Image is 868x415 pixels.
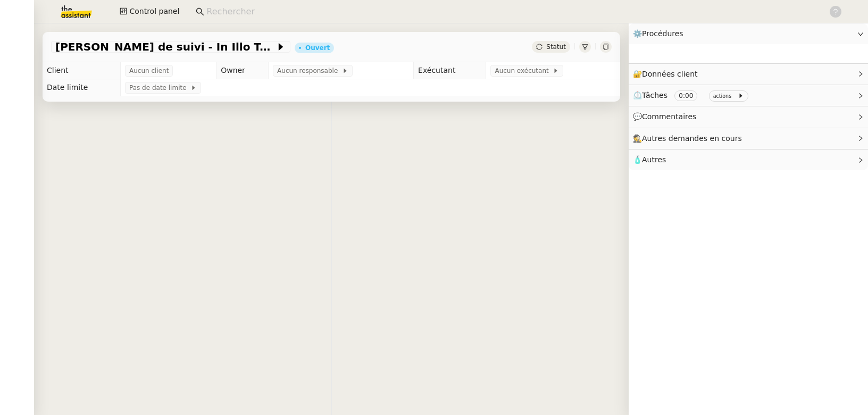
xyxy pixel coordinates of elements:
input: Rechercher [206,5,817,19]
div: 🕵️Autres demandes en cours [629,128,868,149]
span: Aucun client [129,65,169,76]
span: ⚙️ [633,28,688,40]
span: Autres [642,155,666,164]
span: 🔐 [633,68,702,80]
span: Tâches [642,91,667,99]
span: [PERSON_NAME] de suivi - In Illo Tempore [PERSON_NAME] [55,41,276,52]
span: 💬 [633,112,701,121]
span: Statut [546,43,566,51]
div: 🧴Autres [629,150,868,170]
td: Client [43,62,120,79]
div: 🔐Données client [629,64,868,85]
td: Owner [216,62,269,79]
div: ⏲️Tâches 0:00 actions [629,85,868,106]
span: Control panel [129,5,179,18]
span: Autres demandes en cours [642,134,742,143]
span: Pas de date limite [129,82,190,93]
span: ⏲️ [633,91,753,99]
div: Ouvert [305,45,330,51]
span: Aucun exécutant [495,65,553,76]
span: Données client [642,70,698,78]
td: Exécutant [414,62,486,79]
span: Aucun responsable [277,65,342,76]
small: actions [713,93,732,99]
span: Procédures [642,29,683,38]
td: Date limite [43,79,120,96]
span: 🕵️ [633,134,747,143]
span: 🧴 [633,155,666,164]
div: 💬Commentaires [629,106,868,127]
button: Control panel [113,4,186,19]
span: Commentaires [642,112,696,121]
nz-tag: 0:00 [674,90,697,101]
div: ⚙️Procédures [629,23,868,44]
